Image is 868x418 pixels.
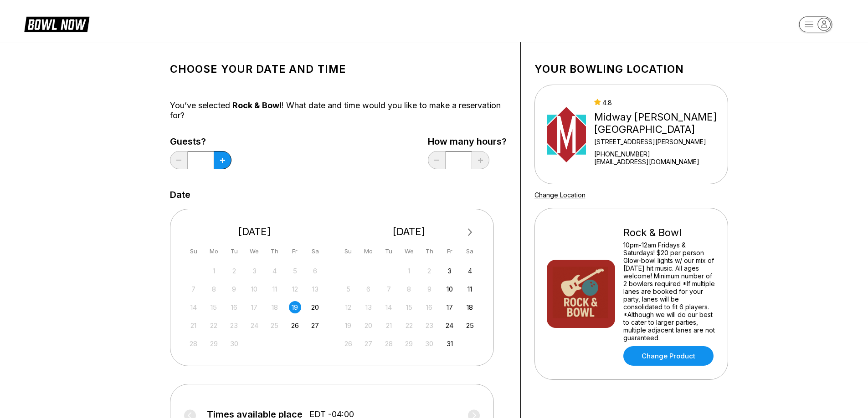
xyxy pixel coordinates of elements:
div: Not available Tuesday, September 23rd, 2025 [228,319,240,332]
div: Choose Saturday, October 11th, 2025 [464,283,476,295]
div: Not available Thursday, October 9th, 2025 [423,283,436,295]
div: Sa [464,245,476,257]
div: 10pm-12am Fridays & Saturdays! $20 per person Glow-bowl lights w/ our mix of [DATE] hit music. Al... [623,241,716,342]
div: month 2025-10 [341,264,478,350]
div: Not available Tuesday, October 28th, 2025 [383,337,395,350]
div: Not available Monday, September 29th, 2025 [208,337,220,350]
div: Not available Sunday, September 21st, 2025 [187,319,200,332]
img: Rock & Bowl [547,260,615,328]
div: Not available Wednesday, October 15th, 2025 [403,301,415,313]
div: Choose Friday, October 3rd, 2025 [443,265,456,277]
div: Not available Wednesday, September 3rd, 2025 [248,265,261,277]
a: Change Product [623,346,714,366]
div: Rock & Bowl [623,227,716,239]
div: Not available Saturday, September 6th, 2025 [309,265,321,277]
div: Not available Sunday, September 28th, 2025 [187,337,200,350]
div: Su [187,245,200,257]
div: Choose Friday, October 31st, 2025 [443,337,456,350]
div: Not available Tuesday, October 21st, 2025 [383,319,395,332]
div: Not available Sunday, September 7th, 2025 [187,283,200,295]
img: Midway Bowling - Carlisle [547,101,586,169]
div: Choose Friday, October 24th, 2025 [443,319,456,332]
a: Change Location [534,191,586,199]
div: Not available Tuesday, September 9th, 2025 [228,283,240,295]
div: Choose Friday, October 10th, 2025 [443,283,456,295]
div: Not available Thursday, October 23rd, 2025 [423,319,436,332]
div: Choose Friday, September 19th, 2025 [289,301,301,313]
div: Not available Sunday, October 19th, 2025 [342,319,354,332]
div: Not available Tuesday, October 14th, 2025 [383,301,395,313]
div: Choose Saturday, September 27th, 2025 [309,319,321,332]
div: [STREET_ADDRESS][PERSON_NAME] [594,138,724,146]
div: Not available Monday, October 27th, 2025 [362,337,375,350]
div: Choose Saturday, October 25th, 2025 [464,319,476,332]
div: Midway [PERSON_NAME][GEOGRAPHIC_DATA] [594,111,724,136]
div: Not available Sunday, October 12th, 2025 [342,301,354,313]
div: Not available Sunday, October 26th, 2025 [342,337,354,350]
div: Not available Monday, October 20th, 2025 [362,319,375,332]
div: Not available Monday, September 22nd, 2025 [208,319,220,332]
div: Choose Saturday, October 18th, 2025 [464,301,476,313]
label: Guests? [170,136,231,146]
h1: Your bowling location [534,63,728,76]
div: Not available Wednesday, September 24th, 2025 [248,319,261,332]
div: Not available Tuesday, October 7th, 2025 [383,283,395,295]
div: Tu [383,245,395,257]
div: Not available Sunday, September 14th, 2025 [187,301,200,313]
label: Date [170,190,190,200]
div: Choose Friday, September 26th, 2025 [289,319,301,332]
div: [DATE] [339,226,480,238]
div: Th [268,245,281,257]
div: 4.8 [594,99,724,106]
div: We [403,245,415,257]
div: month 2025-09 [186,264,323,350]
div: You’ve selected ! What date and time would you like to make a reservation for? [170,101,507,121]
div: Not available Thursday, September 11th, 2025 [268,283,281,295]
div: Choose Saturday, October 4th, 2025 [464,265,476,277]
div: [DATE] [184,226,325,238]
a: [EMAIL_ADDRESS][DOMAIN_NAME] [594,158,724,166]
div: [PHONE_NUMBER] [594,150,724,158]
div: Not available Sunday, October 5th, 2025 [342,283,354,295]
div: Not available Wednesday, October 22nd, 2025 [403,319,415,332]
div: Not available Wednesday, September 17th, 2025 [248,301,261,313]
div: Th [423,245,436,257]
span: Rock & Bowl [232,101,282,110]
div: Not available Wednesday, October 29th, 2025 [403,337,415,350]
div: Not available Tuesday, September 2nd, 2025 [228,265,240,277]
div: Not available Monday, September 15th, 2025 [208,301,220,313]
div: Not available Thursday, September 4th, 2025 [268,265,281,277]
div: Not available Wednesday, October 8th, 2025 [403,283,415,295]
div: Not available Thursday, September 18th, 2025 [268,301,281,313]
div: Not available Friday, September 5th, 2025 [289,265,301,277]
div: Not available Monday, September 1st, 2025 [208,265,220,277]
div: Not available Thursday, September 25th, 2025 [268,319,281,332]
div: Fr [443,245,456,257]
div: Not available Tuesday, September 30th, 2025 [228,337,240,350]
div: Not available Thursday, October 16th, 2025 [423,301,436,313]
div: Not available Thursday, October 2nd, 2025 [423,265,436,277]
div: Mo [362,245,375,257]
div: Fr [289,245,301,257]
label: How many hours? [428,136,507,146]
h1: Choose your Date and time [170,63,507,76]
div: Mo [208,245,220,257]
div: Su [342,245,354,257]
div: Not available Friday, September 12th, 2025 [289,283,301,295]
div: Not available Wednesday, October 1st, 2025 [403,265,415,277]
div: Not available Monday, October 13th, 2025 [362,301,375,313]
div: Choose Friday, October 17th, 2025 [443,301,456,313]
div: We [248,245,261,257]
div: Not available Monday, October 6th, 2025 [362,283,375,295]
div: Not available Tuesday, September 16th, 2025 [228,301,240,313]
div: Choose Saturday, September 20th, 2025 [309,301,321,313]
div: Not available Thursday, October 30th, 2025 [423,337,436,350]
div: Not available Wednesday, September 10th, 2025 [248,283,261,295]
div: Tu [228,245,240,257]
button: Next Month [463,225,478,240]
div: Sa [309,245,321,257]
div: Not available Saturday, September 13th, 2025 [309,283,321,295]
div: Not available Monday, September 8th, 2025 [208,283,220,295]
